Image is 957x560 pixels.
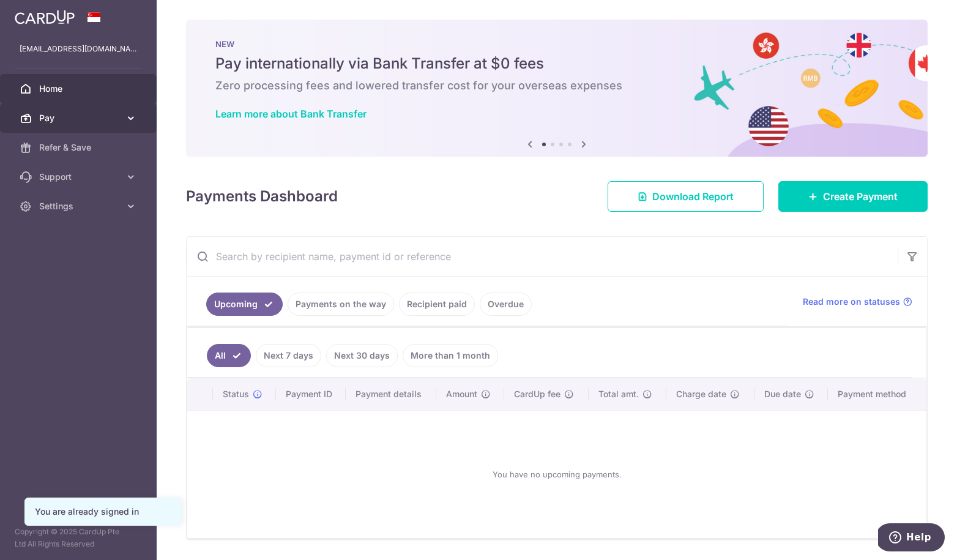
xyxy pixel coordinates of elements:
[446,388,477,400] span: Amount
[676,388,726,400] span: Charge date
[608,181,764,212] a: Download Report
[652,189,734,204] span: Download Report
[223,388,249,400] span: Status
[878,523,945,554] iframe: Opens a widget where you can find more information
[403,344,498,367] a: More than 1 month
[187,237,898,276] input: Search by recipient name, payment id or reference
[215,39,898,49] p: NEW
[215,108,367,120] a: Learn more about Bank Transfer
[39,171,120,183] span: Support
[186,185,338,207] h4: Payments Dashboard
[202,420,912,528] div: You have no upcoming payments.
[598,388,639,400] span: Total amt.
[514,388,560,400] span: CardUp fee
[20,43,137,55] p: [EMAIL_ADDRESS][DOMAIN_NAME]
[326,344,398,367] a: Next 30 days
[288,293,394,316] a: Payments on the way
[803,296,900,308] span: Read more on statuses
[39,112,120,124] span: Pay
[35,506,171,518] div: You are already signed in
[778,181,928,212] a: Create Payment
[480,293,532,316] a: Overdue
[15,10,75,24] img: CardUp
[39,83,120,95] span: Home
[346,378,436,410] th: Payment details
[803,296,912,308] a: Read more on statuses
[823,189,898,204] span: Create Payment
[186,20,928,157] img: Bank transfer banner
[206,293,283,316] a: Upcoming
[764,388,801,400] span: Due date
[215,54,898,73] h5: Pay internationally via Bank Transfer at $0 fees
[215,78,898,93] h6: Zero processing fees and lowered transfer cost for your overseas expenses
[39,141,120,154] span: Refer & Save
[828,378,926,410] th: Payment method
[399,293,475,316] a: Recipient paid
[207,344,251,367] a: All
[276,378,346,410] th: Payment ID
[39,200,120,212] span: Settings
[256,344,321,367] a: Next 7 days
